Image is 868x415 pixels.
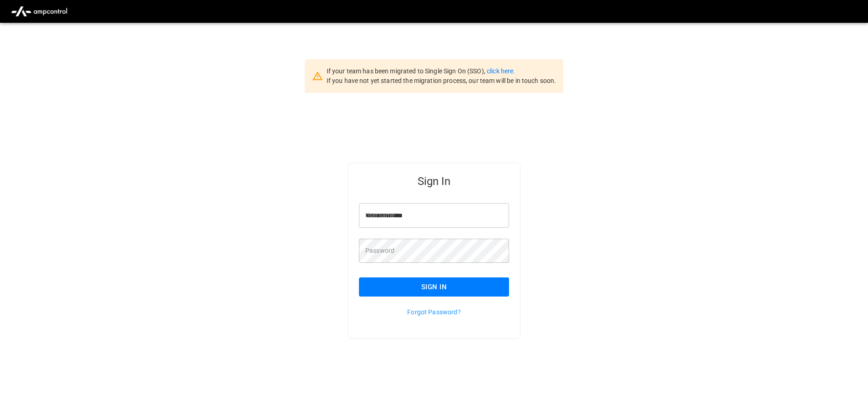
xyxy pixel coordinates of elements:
a: click here. [487,67,515,75]
p: Forgot Password? [359,307,509,317]
img: ampcontrol.io logo [7,3,71,20]
span: If your team has been migrated to Single Sign On (SSO), [327,67,487,75]
span: If you have not yet started the migration process, our team will be in touch soon. [327,77,556,84]
button: Sign In [359,277,509,297]
h5: Sign In [359,174,509,189]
